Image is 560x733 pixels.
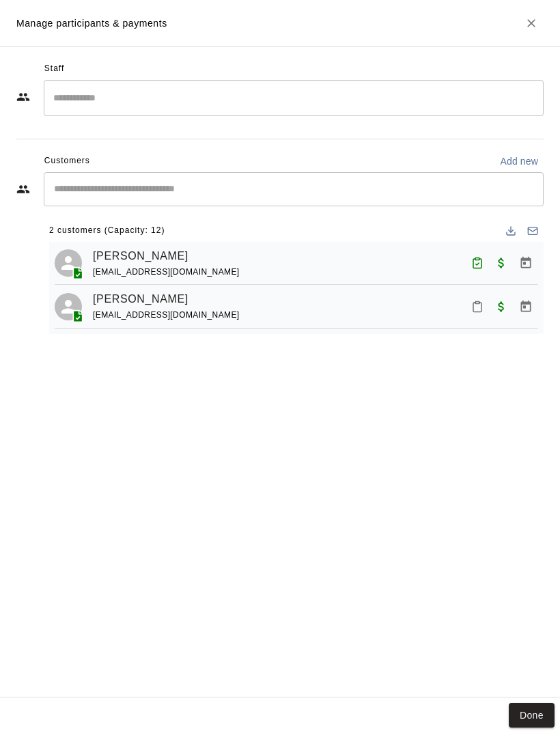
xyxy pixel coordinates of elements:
[466,251,489,275] button: Attended
[44,172,544,206] div: Start typing to search customers...
[93,290,188,308] a: [PERSON_NAME]
[93,247,188,265] a: [PERSON_NAME]
[44,80,544,116] div: Search staff
[500,220,522,242] button: Download list
[93,310,240,320] span: [EMAIL_ADDRESS][DOMAIN_NAME]
[514,251,538,275] button: Manage bookings & payment
[93,267,240,277] span: [EMAIL_ADDRESS][DOMAIN_NAME]
[514,294,538,319] button: Manage bookings & payment
[16,182,30,196] svg: Customers
[466,295,489,318] button: Mark attendance
[49,220,165,242] span: 2 customers (Capacity: 12)
[16,16,167,31] p: Manage participants & payments
[44,150,90,172] span: Customers
[522,220,544,242] button: Email participants
[44,58,64,80] span: Staff
[16,90,30,104] svg: Staff
[489,300,514,312] span: Paid with Card
[55,293,82,320] div: Gabe Bacani
[509,703,555,728] button: Done
[494,150,544,172] button: Add new
[55,249,82,277] div: Davin Pathamavong
[519,11,544,36] button: Close
[489,256,514,268] span: Paid with Card
[500,154,538,168] p: Add new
